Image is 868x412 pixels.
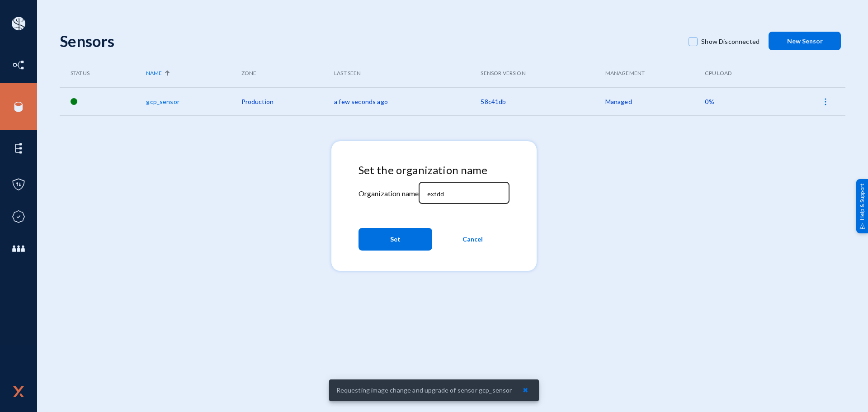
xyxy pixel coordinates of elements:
[462,231,483,247] span: Cancel
[436,228,509,251] button: Cancel
[427,190,505,198] input: Organization name
[359,164,510,177] h4: Set the organization name
[359,228,432,251] button: Set
[390,231,401,247] span: Set
[359,189,419,198] mat-label: Organization name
